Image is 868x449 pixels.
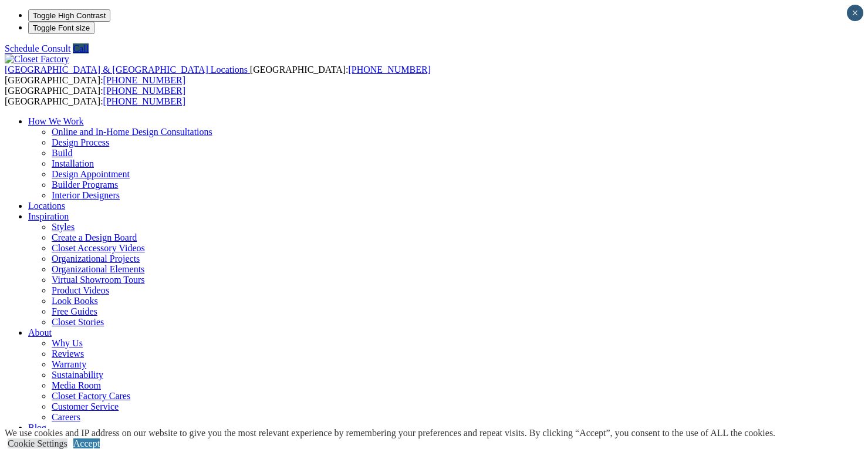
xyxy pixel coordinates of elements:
a: Inspiration [28,211,69,221]
a: Product Videos [52,285,109,295]
img: Closet Factory [5,54,69,65]
a: [PHONE_NUMBER] [103,75,185,85]
a: Virtual Showroom Tours [52,275,145,285]
a: Interior Designers [52,190,120,200]
span: [GEOGRAPHIC_DATA]: [GEOGRAPHIC_DATA]: [5,65,431,85]
a: Organizational Projects [52,254,140,264]
a: How We Work [28,116,84,126]
span: [GEOGRAPHIC_DATA] & [GEOGRAPHIC_DATA] Locations [5,65,248,75]
a: [PHONE_NUMBER] [348,65,430,75]
a: Blog [28,423,46,433]
a: Why Us [52,338,83,348]
div: We use cookies and IP address on our website to give you the most relevant experience by remember... [5,428,775,438]
button: Toggle Font size [28,22,94,34]
a: Customer Service [52,401,119,411]
a: Design Process [52,137,109,147]
span: Toggle High Contrast [33,11,106,20]
button: Close [847,5,863,21]
span: Toggle Font size [33,23,90,32]
a: Styles [52,222,75,232]
a: Design Appointment [52,169,130,179]
a: Sustainability [52,370,103,380]
a: [GEOGRAPHIC_DATA] & [GEOGRAPHIC_DATA] Locations [5,65,250,75]
a: Reviews [52,349,84,359]
a: [PHONE_NUMBER] [103,96,185,106]
a: Installation [52,158,94,168]
a: Closet Accessory Videos [52,243,145,253]
a: About [28,328,52,337]
button: Toggle High Contrast [28,9,110,22]
a: [PHONE_NUMBER] [103,86,185,96]
a: Careers [52,412,80,422]
a: Builder Programs [52,180,118,190]
a: Create a Design Board [52,232,137,242]
a: Closet Factory Cares [52,391,130,401]
a: Look Books [52,296,98,306]
a: Free Guides [52,306,97,316]
a: Cookie Settings [8,438,67,448]
a: Warranty [52,359,86,369]
a: Call [73,43,89,53]
a: Closet Stories [52,317,104,327]
span: [GEOGRAPHIC_DATA]: [GEOGRAPHIC_DATA]: [5,86,185,106]
a: Organizational Elements [52,264,144,274]
a: Locations [28,201,65,211]
a: Build [52,148,73,158]
a: Media Room [52,380,101,390]
a: Accept [73,438,100,448]
a: Online and In-Home Design Consultations [52,127,212,137]
a: Schedule Consult [5,43,70,53]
